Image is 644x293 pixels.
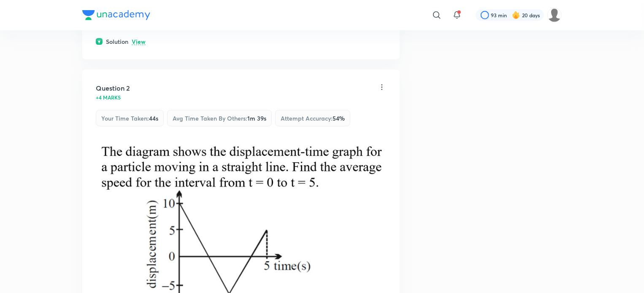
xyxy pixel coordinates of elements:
span: 1m 39s [247,114,266,122]
div: Avg time taken by others : [167,110,272,126]
img: solution.svg [96,38,103,45]
h5: Question 2 [96,83,130,93]
h6: Solution [106,37,128,46]
img: surabhi [547,8,562,22]
p: +4 marks [96,95,121,100]
p: View [132,39,146,45]
img: Company Logo [82,10,150,20]
span: 44s [149,114,158,122]
span: 54 % [333,114,345,122]
div: Your time taken : [96,110,164,126]
img: streak [512,11,520,19]
div: Attempt accuracy : [275,110,350,126]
